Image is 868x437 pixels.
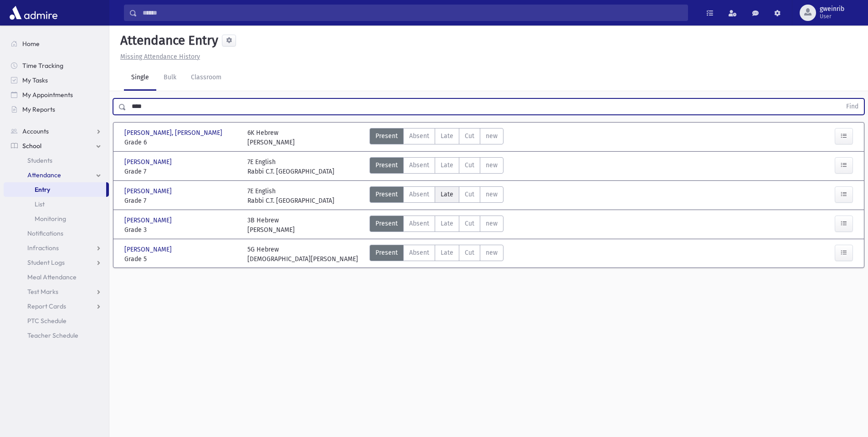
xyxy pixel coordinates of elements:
span: Student Logs [27,258,65,267]
a: Attendance [4,168,109,182]
a: PTC Schedule [4,314,109,328]
span: Cut [465,248,474,257]
div: 7E English Rabbi C.T. [GEOGRAPHIC_DATA] [247,186,334,206]
span: User [820,13,844,20]
span: My Appointments [22,91,73,99]
span: Cut [465,131,474,141]
span: [PERSON_NAME] [124,186,174,196]
span: new [486,131,498,141]
div: 3B Hebrew [PERSON_NAME] [247,216,295,235]
span: Attendance [27,171,61,179]
span: Grade 6 [124,138,238,147]
span: Grade 5 [124,254,238,264]
span: PTC Schedule [27,317,67,325]
span: Present [375,131,398,141]
span: [PERSON_NAME] [124,157,174,167]
div: 6K Hebrew [PERSON_NAME] [247,128,295,147]
span: Present [375,219,398,228]
div: AttTypes [370,157,503,176]
span: Absent [409,190,429,199]
span: Time Tracking [22,62,63,70]
span: Meal Attendance [27,273,77,281]
div: 7E English Rabbi C.T. [GEOGRAPHIC_DATA] [247,157,334,176]
a: My Tasks [4,73,109,87]
span: new [486,160,498,170]
span: School [22,142,41,150]
span: Report Cards [27,302,66,310]
span: Cut [465,160,474,170]
h5: Attendance Entry [117,33,218,48]
button: Find [841,99,864,114]
span: Late [441,131,453,141]
a: Accounts [4,124,109,139]
a: Notifications [4,226,109,241]
a: My Reports [4,102,109,117]
a: Monitoring [4,211,109,226]
span: My Reports [22,105,55,113]
span: My Tasks [22,76,48,84]
span: new [486,248,498,257]
span: List [35,200,45,208]
span: [PERSON_NAME], [PERSON_NAME] [124,128,224,138]
u: Missing Attendance History [120,53,200,61]
span: Monitoring [35,215,66,223]
span: gweinrib [820,5,844,13]
a: Infractions [4,241,109,255]
div: AttTypes [370,186,503,206]
span: Cut [465,190,474,199]
span: Grade 3 [124,225,238,235]
div: AttTypes [370,245,503,264]
div: AttTypes [370,128,503,147]
a: Time Tracking [4,58,109,73]
a: Missing Attendance History [117,53,200,61]
span: Present [375,190,398,199]
span: new [486,219,498,228]
div: AttTypes [370,216,503,235]
span: new [486,190,498,199]
a: Single [124,65,156,91]
span: Home [22,40,40,48]
a: Report Cards [4,299,109,314]
span: Entry [35,185,50,194]
a: Students [4,153,109,168]
span: Present [375,160,398,170]
img: AdmirePro [7,4,60,22]
span: Present [375,248,398,257]
span: Accounts [22,127,49,135]
span: [PERSON_NAME] [124,245,174,254]
span: Students [27,156,52,165]
a: Entry [4,182,106,197]
a: School [4,139,109,153]
a: Student Logs [4,255,109,270]
a: Meal Attendance [4,270,109,284]
span: Grade 7 [124,167,238,176]
span: Absent [409,160,429,170]
span: Teacher Schedule [27,331,78,339]
span: Late [441,219,453,228]
span: [PERSON_NAME] [124,216,174,225]
div: 5G Hebrew [DEMOGRAPHIC_DATA][PERSON_NAME] [247,245,358,264]
span: Absent [409,131,429,141]
input: Search [137,5,688,21]
a: Bulk [156,65,184,91]
span: Grade 7 [124,196,238,206]
span: Absent [409,248,429,257]
a: List [4,197,109,211]
a: Home [4,36,109,51]
span: Late [441,248,453,257]
span: Infractions [27,244,59,252]
span: Notifications [27,229,63,237]
a: Classroom [184,65,229,91]
span: Late [441,160,453,170]
a: Test Marks [4,284,109,299]
span: Absent [409,219,429,228]
span: Cut [465,219,474,228]
span: Late [441,190,453,199]
a: Teacher Schedule [4,328,109,343]
a: My Appointments [4,87,109,102]
span: Test Marks [27,288,58,296]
